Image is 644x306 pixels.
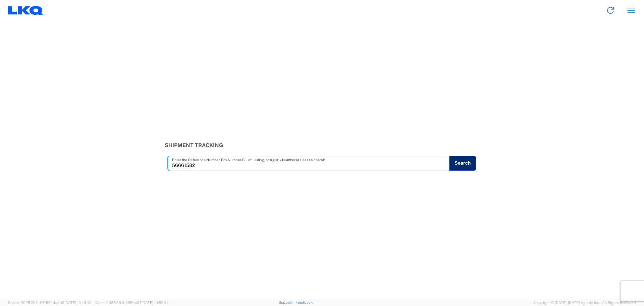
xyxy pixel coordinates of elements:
[296,300,313,304] a: Feedback
[64,301,92,305] span: [DATE] 10:43:43
[449,156,476,171] button: Search
[142,301,169,305] span: [DATE] 10:52:44
[8,301,92,305] span: Server: 2025.20.0-970904bc0f3
[533,300,636,306] span: Copyright © [DATE]-[DATE] Agistix Inc., All Rights Reserved
[279,300,296,304] a: Support
[165,142,480,148] h3: Shipment Tracking
[95,301,169,305] span: Client: 2025.20.0-035ba07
